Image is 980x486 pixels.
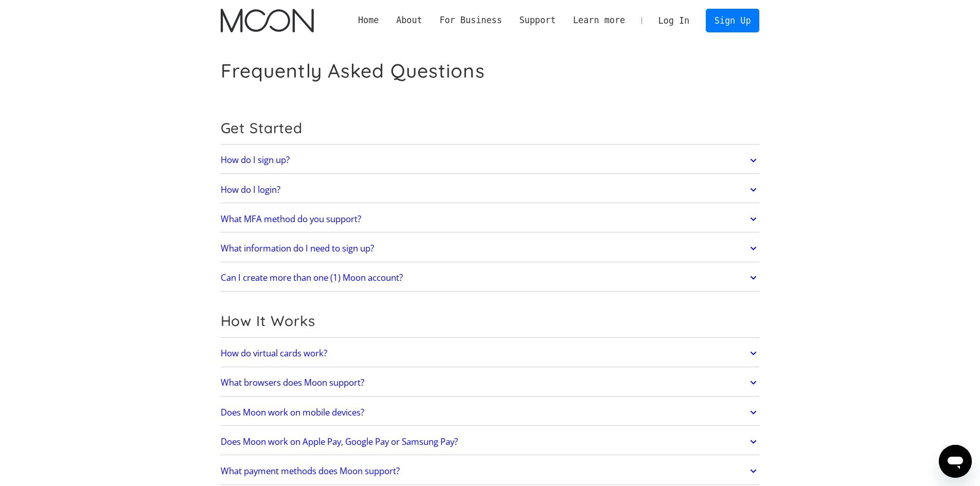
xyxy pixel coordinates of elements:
a: How do I sign up? [221,150,760,171]
a: What information do I need to sign up? [221,238,760,259]
a: What MFA method do you support? [221,208,760,230]
div: Learn more [564,14,634,27]
a: What browsers does Moon support? [221,372,760,393]
h2: How do virtual cards work? [221,348,327,358]
h2: Get Started [221,119,760,137]
div: Support [519,14,556,27]
h2: Does Moon work on mobile devices? [221,407,364,418]
a: Can I create more than one (1) Moon account? [221,267,760,289]
a: Does Moon work on mobile devices? [221,402,760,423]
h2: Does Moon work on Apple Pay, Google Pay or Samsung Pay? [221,437,458,447]
div: For Business [439,14,502,27]
iframe: Button to launch messaging window [939,445,972,478]
h2: Can I create more than one (1) Moon account? [221,273,403,283]
h2: How do I login? [221,185,280,195]
h2: What information do I need to sign up? [221,243,374,254]
h1: Frequently Asked Questions [221,59,485,82]
h2: What payment methods does Moon support? [221,466,400,476]
div: Learn more [573,14,625,27]
div: About [396,14,422,27]
div: For Business [431,14,511,27]
a: Sign Up [706,9,759,32]
img: Moon Logo [221,9,314,32]
a: Log In [650,9,698,32]
h2: What MFA method do you support? [221,214,361,224]
a: How do I login? [221,179,760,201]
div: Support [511,14,564,27]
div: About [387,14,431,27]
a: home [221,9,314,32]
h2: How It Works [221,312,760,330]
h2: What browsers does Moon support? [221,377,364,388]
h2: How do I sign up? [221,155,290,165]
a: Home [349,14,387,27]
a: How do virtual cards work? [221,343,760,364]
a: What payment methods does Moon support? [221,460,760,482]
a: Does Moon work on Apple Pay, Google Pay or Samsung Pay? [221,431,760,453]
